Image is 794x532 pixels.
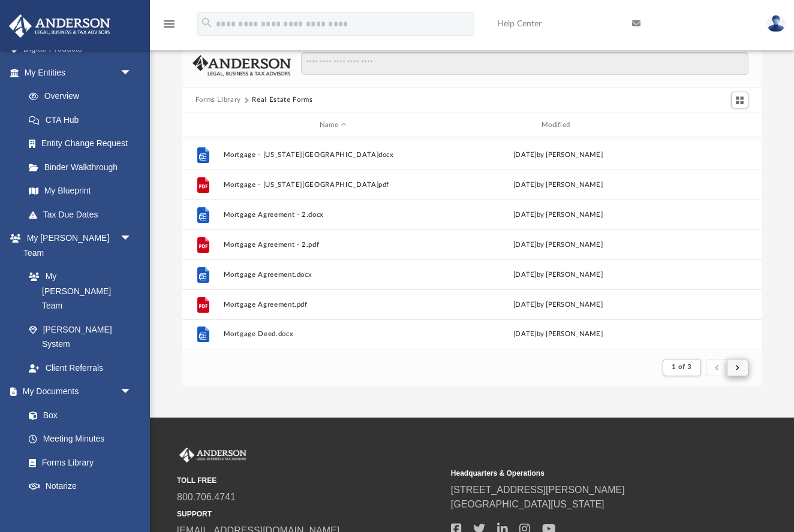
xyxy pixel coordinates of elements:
[448,210,667,220] div: [DATE] by [PERSON_NAME]
[223,181,443,189] button: Mortgage - [US_STATE][GEOGRAPHIC_DATA]pdf
[162,17,176,31] i: menu
[448,180,667,191] div: [DATE] by [PERSON_NAME]
[17,356,144,380] a: Client Referrals
[448,300,667,310] div: [DATE] by [PERSON_NAME]
[448,330,667,340] div: [DATE] by [PERSON_NAME]
[672,364,691,370] span: 1 of 3
[8,61,150,84] a: My Entitiesarrow_drop_down
[200,16,213,29] i: search
[223,241,443,249] button: Mortgage Agreement - 2.pdf
[223,301,443,309] button: Mortgage Agreement.pdf
[252,95,312,105] button: Real Estate Forms
[448,270,667,280] div: [DATE] by [PERSON_NAME]
[17,318,144,356] a: [PERSON_NAME] System
[17,474,144,498] a: Notarize
[17,451,138,474] a: Forms Library
[162,23,176,31] a: menu
[17,84,150,108] a: Overview
[17,155,150,179] a: Binder Walkthrough
[731,92,749,108] button: Switch to Grid View
[120,380,144,404] span: arrow_drop_down
[177,475,443,486] small: TOLL FREE
[17,427,144,451] a: Meeting Minutes
[177,492,236,502] a: 800.706.4741
[120,61,144,85] span: arrow_drop_down
[17,202,150,226] a: Tax Due Dates
[223,331,443,338] button: Mortgage Deed.docx
[17,265,138,318] a: My [PERSON_NAME] Team
[451,468,717,479] small: Headquarters & Operations
[223,271,443,279] button: Mortgage Agreement.docx
[448,120,668,131] div: Modified
[767,15,785,32] img: User Pic
[17,179,144,203] a: My Blueprint
[17,132,150,156] a: Entity Change Request
[177,448,249,463] img: Anderson Advisors Platinum Portal
[451,499,604,509] a: [GEOGRAPHIC_DATA][US_STATE]
[448,240,667,250] div: [DATE] by [PERSON_NAME]
[8,380,144,404] a: My Documentsarrow_drop_down
[187,120,217,131] div: id
[177,509,443,519] small: SUPPORT
[17,108,150,132] a: CTA Hub
[301,52,748,75] input: Search files and folders
[223,151,443,159] button: Mortgage - [US_STATE][GEOGRAPHIC_DATA]docx
[8,226,144,265] a: My [PERSON_NAME] Teamarrow_drop_down
[223,211,443,219] button: Mortgage Agreement - 2.docx
[182,137,762,349] div: grid
[17,403,138,427] a: Box
[448,150,667,161] div: [DATE] by [PERSON_NAME]
[673,120,757,131] div: id
[196,95,241,105] button: Forms Library
[5,14,114,38] img: Anderson Advisors Platinum Portal
[451,485,625,495] a: [STREET_ADDRESS][PERSON_NAME]
[120,226,144,251] span: arrow_drop_down
[663,359,700,376] button: 1 of 3
[222,120,443,131] div: Name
